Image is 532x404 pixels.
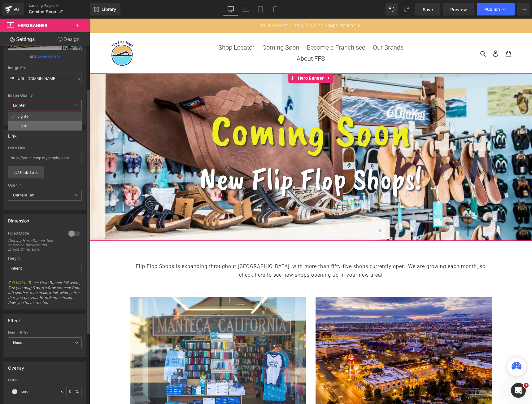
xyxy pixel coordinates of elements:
[8,362,24,371] div: Overlay
[443,3,474,15] a: Preview
[511,383,526,398] iframe: Intercom live chat
[8,146,82,150] div: Hero Link
[8,231,62,237] div: Fixed Mode
[268,3,283,15] a: Mobile
[8,280,26,285] a: Full Width
[8,280,82,309] span: : To set Hero Banner full width, first you drag & drop a Row element from left sidebar, then make...
[8,331,82,335] div: Hover Effect
[8,378,82,382] div: Color
[8,183,82,187] div: Open In
[517,3,530,15] button: More
[8,256,82,261] div: Height
[13,193,35,197] b: Current Tab
[223,3,238,15] a: Desktop
[29,3,90,8] a: Landing Pages
[8,53,82,59] div: or
[17,124,32,128] div: Lightest
[423,6,433,13] span: Save
[46,32,91,46] a: Design
[8,66,82,70] div: Image Src
[8,130,17,138] div: Link
[13,103,26,108] b: Lighter
[238,3,253,15] a: Laptop
[400,3,413,15] button: Redo
[67,386,81,397] div: %
[34,51,60,62] a: Browse gallery
[17,114,30,119] div: Lighter
[253,3,268,15] a: Tablet
[484,7,500,12] span: Publish
[13,340,23,345] b: None
[2,3,24,15] a: v6
[12,5,20,13] div: v6
[8,239,61,252] div: Display Hero Banner box based on background image dimension.
[450,6,467,13] span: Preview
[29,9,56,14] span: Coming Soon
[8,314,20,323] div: Effect
[102,7,116,12] span: Library
[8,215,29,223] div: Dimension
[20,388,57,395] input: Color
[477,3,515,15] button: Publish
[8,153,82,163] input: https://your-shop.myshopify.com
[8,73,82,84] input: Link
[90,3,120,15] a: New Library
[386,3,398,15] button: Undo
[18,23,47,28] span: Hero Banner
[8,166,44,178] a: Pick Link
[8,93,82,98] div: Image Quality
[524,383,529,388] span: 3
[8,263,82,273] input: auto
